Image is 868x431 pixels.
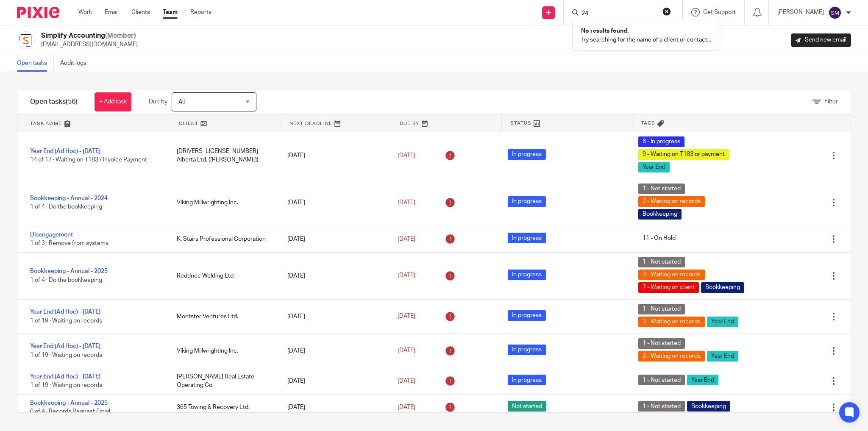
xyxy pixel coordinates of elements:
[30,97,78,106] h1: Open tasks
[30,400,108,406] a: Bookkeeping - Annual - 2025
[638,304,685,314] span: 1 - Not started
[828,6,842,19] img: svg%3E
[398,404,415,410] span: [DATE]
[279,342,389,359] div: [DATE]
[163,8,178,17] a: Team
[190,8,211,17] a: Reports
[638,257,685,267] span: 1 - Not started
[30,382,102,388] span: 1 of 19 · Waiting on records
[638,375,685,385] span: 1 - Not started
[279,399,389,416] div: [DATE]
[168,308,278,325] div: Montster Ventures Ltd.
[581,10,657,18] input: Search
[41,40,138,49] p: [EMAIL_ADDRESS][DOMAIN_NAME]
[149,97,167,106] p: Due by
[168,399,278,416] div: 365 Towing & Recovery Ltd.
[508,149,546,160] span: In progress
[638,233,680,243] span: 11 - On Hold
[508,401,546,412] span: Not started
[30,374,100,380] a: Year End (Ad Hoc) - [DATE]
[168,194,278,211] div: Viking Millwrighting Inc.
[30,195,108,201] a: Bookkeeping - Annual - 2024
[703,9,736,15] span: Get Support
[638,270,705,280] span: 2 - Waiting on records
[508,375,546,385] span: In progress
[30,309,100,315] a: Year End (Ad Hoc) - [DATE]
[398,378,415,384] span: [DATE]
[687,401,730,412] span: Bookkeeping
[824,99,838,105] span: Filter
[398,348,415,354] span: [DATE]
[78,8,92,17] a: Work
[17,55,54,72] a: Open tasks
[638,282,699,293] span: 7 - Waiting on client
[279,267,389,284] div: [DATE]
[777,8,824,17] p: [PERSON_NAME]
[638,136,684,147] span: 6 - In progress
[791,33,851,47] a: Send new email
[168,368,278,394] div: [PERSON_NAME] Real Estate Operating Co.
[279,373,389,389] div: [DATE]
[638,162,670,172] span: Year End
[30,352,102,358] span: 1 of 19 · Waiting on records
[508,345,546,355] span: In progress
[30,409,110,414] span: 0 of 4 · Records Request Email
[707,351,738,361] span: Year End
[398,236,415,242] span: [DATE]
[508,270,546,280] span: In progress
[638,317,705,327] span: 2 - Waiting on records
[508,196,546,207] span: In progress
[707,317,738,327] span: Year End
[508,310,546,321] span: In progress
[60,55,93,72] a: Audit logs
[398,200,415,206] span: [DATE]
[398,153,415,158] span: [DATE]
[30,157,147,163] span: 14 of 17 · Waiting on T183 / Invoice Payment
[30,318,102,324] span: 1 of 19 · Waiting on records
[30,343,100,349] a: Year End (Ad Hoc) - [DATE]
[30,277,102,283] span: 1 of 4 · Do the bookkeeping
[641,120,655,127] span: Tags
[105,8,119,17] a: Email
[638,184,685,194] span: 1 - Not started
[17,31,35,49] img: Screenshot%202023-11-29%20141159.png
[638,196,705,207] span: 2 - Waiting on records
[638,149,729,160] span: 9 - Waiting on T183 or payment
[30,232,73,238] a: Disengagement
[168,267,278,284] div: Reddnec Welding Ltd.
[687,375,718,385] span: Year End
[168,143,278,169] div: [DRIVERS_LICENSE_NUMBER] Alberta Ltd. ([PERSON_NAME])
[105,32,136,39] span: (Member)
[66,98,78,105] span: (56)
[510,120,531,127] span: Status
[168,342,278,359] div: Viking Millwrighting Inc.
[701,282,744,293] span: Bookkeeping
[398,314,415,320] span: [DATE]
[168,231,278,247] div: K. Stairs Professional Corporation
[30,204,102,210] span: 1 of 4 · Do the bookkeeping
[638,209,682,220] span: Bookkeeping
[41,31,138,40] h2: Simplify Accounting
[178,99,185,105] span: All
[30,148,100,154] a: Year End (Ad Hoc) - [DATE]
[638,338,685,349] span: 1 - Not started
[279,308,389,325] div: [DATE]
[398,273,415,279] span: [DATE]
[17,7,59,18] img: Pixie
[131,8,150,17] a: Clients
[279,147,389,164] div: [DATE]
[638,401,685,412] span: 1 - Not started
[95,92,131,111] a: + Add task
[638,351,705,361] span: 2 - Waiting on records
[30,241,108,247] span: 1 of 3 · Remove from systems
[30,268,108,274] a: Bookkeeping - Annual - 2025
[508,233,546,243] span: In progress
[279,194,389,211] div: [DATE]
[662,7,671,16] button: Clear
[279,231,389,247] div: [DATE]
